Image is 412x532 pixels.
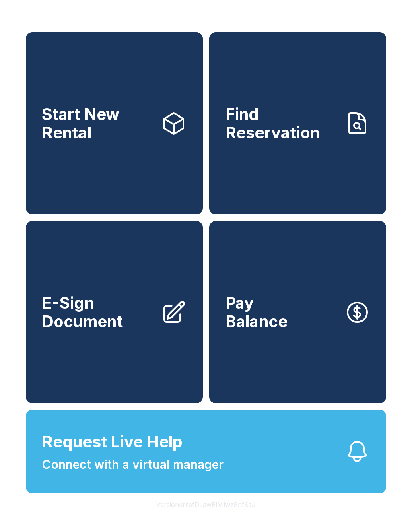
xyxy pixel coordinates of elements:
[26,221,203,403] a: E-Sign Document
[42,430,183,454] span: Request Live Help
[225,294,288,330] span: Pay Balance
[209,32,386,214] a: Find Reservation
[42,456,224,474] span: Connect with a virtual manager
[209,221,386,403] button: PayBalance
[42,294,154,330] span: E-Sign Document
[42,105,154,142] span: Start New Rental
[26,410,386,493] button: Request Live HelpConnect with a virtual manager
[225,105,338,142] span: Find Reservation
[26,32,203,214] a: Start New Rental
[150,493,262,516] button: VersionkrrefDLawElMlwz8nfSsJ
